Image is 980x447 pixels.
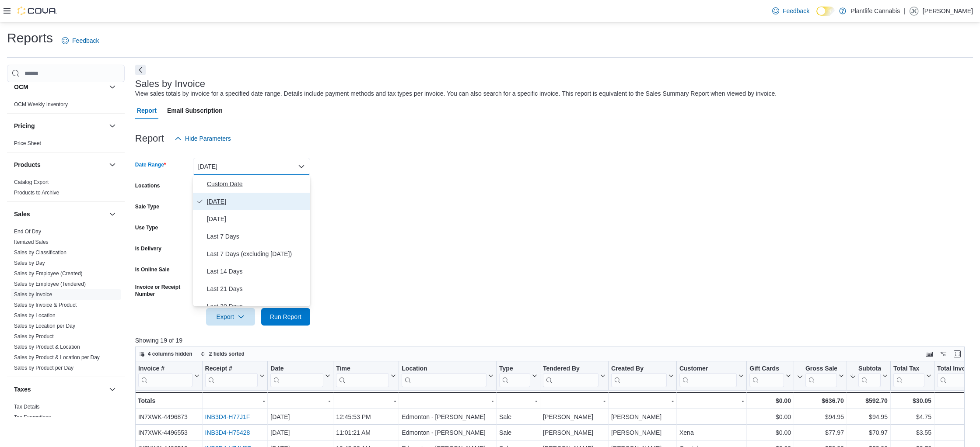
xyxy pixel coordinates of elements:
[611,395,674,406] div: -
[336,395,396,406] div: -
[499,365,530,373] div: Type
[107,159,118,170] button: Products
[543,395,605,406] div: -
[611,365,674,387] button: Created By
[207,301,307,312] span: Last 30 Days
[138,365,199,387] button: Invoice #
[402,365,486,373] div: Location
[270,412,330,422] div: [DATE]
[679,365,737,387] div: Customer
[14,354,100,360] a: Sales by Product & Location per Day
[805,365,837,373] div: Gross Sales
[850,427,888,438] div: $70.97
[850,412,888,422] div: $94.95
[499,365,530,387] div: Type
[135,133,164,144] h3: Report
[14,323,75,329] a: Sales by Location per Day
[135,65,146,75] button: Next
[336,365,396,387] button: Time
[679,395,744,406] div: -
[58,32,102,49] a: Feedback
[14,404,40,410] a: Tax Details
[850,6,900,16] p: Plantlife Cannabis
[14,179,49,186] span: Catalog Export
[7,29,53,47] h1: Reports
[14,101,68,108] span: OCM Weekly Inventory
[797,365,844,387] button: Gross Sales
[211,308,250,326] span: Export
[207,179,307,189] span: Custom Date
[14,281,86,287] a: Sales by Employee (Tendered)
[14,385,105,394] button: Taxes
[14,291,52,298] span: Sales by Invoice
[107,82,118,92] button: OCM
[205,365,265,387] button: Receipt #
[138,395,199,406] div: Totals
[14,249,66,256] span: Sales by Classification
[14,239,49,245] a: Itemized Sales
[135,89,777,98] div: View sales totals by invoice for a specified date range. Details include payment methods and tax ...
[14,140,41,146] a: Price Sheet
[14,312,56,319] span: Sales by Location
[135,79,205,89] h3: Sales by Invoice
[7,99,125,113] div: OCM
[749,365,791,387] button: Gift Cards
[270,365,330,387] button: Date
[135,224,158,231] label: Use Type
[499,395,537,406] div: -
[207,249,307,259] span: Last 7 Days (excluding [DATE])
[14,160,41,169] h3: Products
[197,349,248,359] button: 2 fields sorted
[270,427,330,438] div: [DATE]
[14,210,30,218] h3: Sales
[14,190,59,196] a: Products to Archive
[893,365,924,387] div: Total Tax
[207,214,307,224] span: [DATE]
[138,427,199,438] div: IN7XWK-4496553
[402,412,493,422] div: Edmonton - [PERSON_NAME]
[14,414,51,421] span: Tax Exemptions
[205,413,250,420] a: INB3D4-H77J1F
[499,412,537,422] div: Sale
[749,412,791,422] div: $0.00
[402,395,493,406] div: -
[14,260,45,266] a: Sales by Day
[193,158,310,175] button: [DATE]
[952,349,962,359] button: Enter fullscreen
[14,301,77,308] span: Sales by Invoice & Product
[167,102,223,119] span: Email Subscription
[17,7,57,15] img: Cova
[543,365,598,373] div: Tendered By
[14,281,86,288] span: Sales by Employee (Tendered)
[850,365,888,387] button: Subtotal
[14,365,73,371] a: Sales by Product per Day
[816,7,835,16] input: Dark Mode
[14,354,100,361] span: Sales by Product & Location per Day
[923,6,973,16] p: [PERSON_NAME]
[14,333,54,340] a: Sales by Product
[749,395,791,406] div: $0.00
[14,210,105,218] button: Sales
[611,365,667,387] div: Created By
[14,140,41,147] span: Price Sheet
[14,385,31,394] h3: Taxes
[679,427,744,438] div: Xena
[938,349,948,359] button: Display options
[749,365,784,387] div: Gift Card Sales
[138,365,192,387] div: Invoice #
[543,427,605,438] div: [PERSON_NAME]
[14,270,83,277] span: Sales by Employee (Created)
[14,344,80,350] a: Sales by Product & Location
[261,308,310,326] button: Run Report
[14,83,28,91] h3: OCM
[499,365,537,387] button: Type
[543,412,605,422] div: [PERSON_NAME]
[7,177,125,201] div: Products
[185,134,231,143] span: Hide Parameters
[207,284,307,294] span: Last 21 Days
[135,266,170,273] label: Is Online Sale
[14,343,80,350] span: Sales by Product & Location
[270,312,301,321] span: Run Report
[209,350,245,357] span: 2 fields sorted
[205,395,265,406] div: -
